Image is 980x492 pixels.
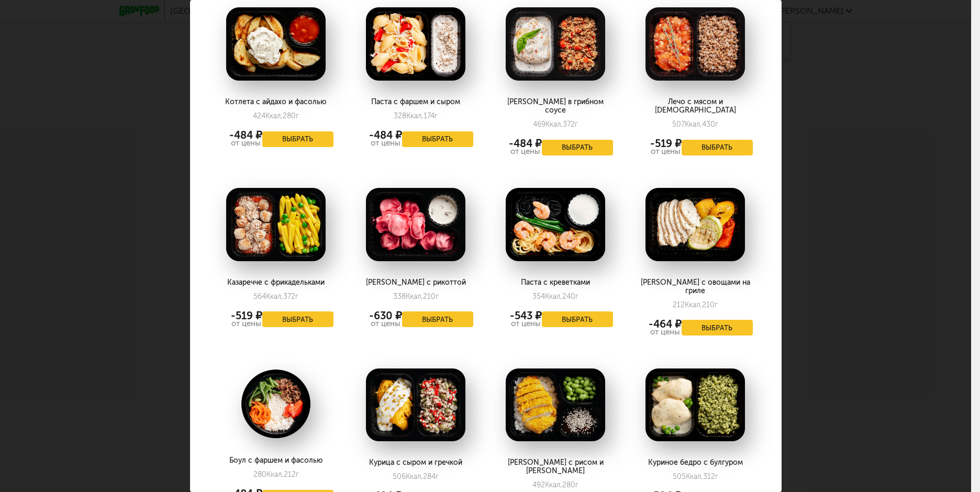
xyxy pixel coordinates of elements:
div: 506 284 [393,472,439,481]
div: [PERSON_NAME] с рикоттой [358,278,473,287]
div: -484 ₽ [369,131,402,139]
span: Ккал, [685,300,702,309]
div: 505 312 [673,472,718,481]
div: Куриное бедро с булгуром [638,459,752,467]
img: big_Xr6ZhdvKR9dr3erW.png [366,368,465,442]
span: Ккал, [265,111,283,120]
div: от цены [510,320,542,328]
span: Ккал, [406,472,423,481]
div: -519 ₽ [231,311,262,320]
span: Ккал, [406,111,424,120]
span: г [715,472,718,481]
div: 469 372 [533,120,578,129]
div: от цены [229,139,262,147]
div: от цены [231,320,262,328]
span: г [575,480,578,489]
span: г [436,292,439,301]
img: big_e20d9n1ALgMqkwGM.png [226,7,326,81]
img: big_RCVsmYUwKj2BdasK.png [366,7,465,81]
span: Ккал, [545,480,562,489]
span: г [715,120,718,129]
span: Ккал, [545,120,563,129]
div: Паста с креветками [498,278,612,287]
img: big_BcJg5LGWmDCpsgAn.png [226,188,326,261]
span: г [296,470,299,479]
button: Выбрать [682,320,753,336]
div: [PERSON_NAME] с овощами на гриле [638,278,752,295]
img: big_u4gUFyGI04g4Uk5Q.png [645,188,745,261]
span: Ккал, [545,292,562,301]
div: 280 212 [253,470,299,479]
span: г [575,292,578,301]
img: big_tsROXB5P9kwqKV4s.png [366,188,465,261]
div: 507 430 [672,120,718,129]
div: -484 ₽ [509,139,542,148]
div: 212 210 [673,300,718,309]
button: Выбрать [542,140,613,155]
button: Выбрать [262,311,333,327]
div: Паста с фаршем и сыром [358,98,473,106]
div: 328 174 [394,111,438,120]
span: Ккал, [266,470,284,479]
span: Ккал, [266,292,283,301]
span: г [436,472,439,481]
button: Выбрать [402,311,473,327]
button: Выбрать [682,140,753,155]
span: г [296,111,299,120]
div: от цены [369,139,402,147]
div: [PERSON_NAME] в грибном соусе [498,98,612,115]
img: big_AwletdpO0lAfdjj0.png [506,7,605,81]
img: big_2fX2LWCYjyJ3431o.png [506,368,605,442]
div: -519 ₽ [650,139,682,148]
div: Котлета с айдахо и фасолью [218,98,333,106]
div: от цены [369,320,402,328]
div: 338 210 [393,292,439,301]
div: -484 ₽ [229,131,262,139]
div: 492 280 [532,480,578,489]
div: Лечо с мясом и [DEMOGRAPHIC_DATA] [638,98,752,115]
span: Ккал, [685,120,702,129]
div: Курица с сыром и гречкой [358,459,473,467]
span: Ккал, [686,472,703,481]
button: Выбрать [402,131,473,147]
img: big_H5sgcj8XkdOzYbdb.png [645,7,745,81]
div: -630 ₽ [369,311,402,320]
div: от цены [649,328,682,336]
div: -543 ₽ [510,311,542,320]
div: -464 ₽ [649,320,682,328]
div: 424 280 [253,111,299,120]
div: 354 240 [532,292,578,301]
span: г [575,120,578,129]
img: big_HiiCm5w86QSjzLpf.png [645,368,745,442]
button: Выбрать [542,311,613,327]
div: [PERSON_NAME] с рисом и [PERSON_NAME] [498,459,612,475]
span: г [715,300,718,309]
div: 564 372 [253,292,298,301]
div: от цены [650,148,682,155]
span: г [435,111,438,120]
div: Казаречче с фрикадельками [218,278,333,287]
div: от цены [509,148,542,155]
button: Выбрать [262,131,333,147]
span: г [295,292,298,301]
div: Боул с фаршем и фасолью [218,456,333,465]
span: Ккал, [406,292,423,301]
img: big_A3yx2kA4FlQHMINr.png [506,188,605,261]
img: big_ueQonb3lTD7Pz32Q.png [226,368,326,440]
